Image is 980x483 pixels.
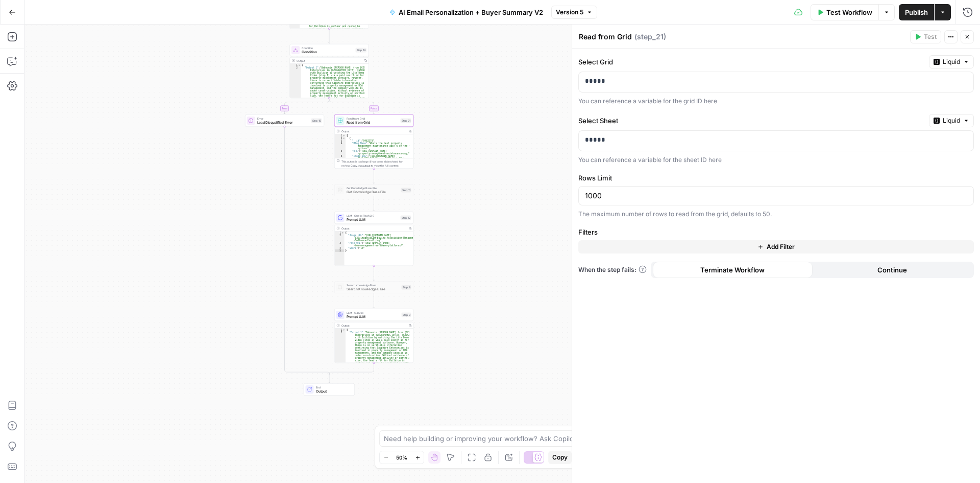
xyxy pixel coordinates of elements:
[943,57,960,66] span: Liquid
[341,232,345,234] span: Toggle code folding, rows 1 through 5
[335,150,346,155] div: 5
[335,247,345,249] div: 4
[285,127,330,375] g: Edge from step_15 to step_14-conditional-end
[341,159,411,168] div: This output is too large & has been abbreviated for review. to view the full content.
[290,64,301,66] div: 1
[341,129,406,133] div: Output
[347,287,400,292] span: Search Knowledge Base
[335,242,345,247] div: 3
[334,114,413,169] div: Read from GridRead from GridStep 21Output[ { "__id":"9462270", "Blog Name":"Whats the best proper...
[342,134,346,137] span: Toggle code folding, rows 1 through 10
[329,98,375,114] g: Edge from step_14 to step_21
[335,234,345,242] div: 2
[302,50,354,55] span: Condition
[245,114,324,127] div: ErrorLead Disqualified ErrorStep 15
[401,119,411,123] div: Step 21
[257,120,309,125] span: Lead Disqualified Error
[302,46,354,50] span: Condition
[578,265,647,274] a: When the step fails:
[347,120,399,125] span: Read from Grid
[347,190,399,195] span: Get Knowledge Base File
[341,226,406,231] div: Output
[929,55,974,68] button: Liquid
[290,383,369,396] div: EndOutput
[813,262,972,278] button: Continue
[342,137,346,140] span: Toggle code folding, rows 2 through 9
[634,32,666,42] span: ( step_21 )
[826,7,872,17] span: Test Workflow
[297,59,361,63] div: Output
[329,363,374,375] g: Edge from step_9 to step_14-conditional-end
[311,119,322,123] div: Step 15
[347,214,399,218] span: LLM · Gemini Flash 2.0
[877,265,907,275] span: Continue
[284,98,329,114] g: Edge from step_14 to step_15
[548,451,572,464] button: Copy
[347,283,400,287] span: Search Knowledge Base
[347,311,400,315] span: LLM · O4 Mini
[399,7,543,17] span: AI Email Personalization + Buyer Summary V2
[334,184,413,196] div: Get Knowledge Base FileGet Knowledge Base FileStep 11
[578,57,925,67] label: Select Grid
[910,30,941,43] button: Test
[335,232,345,234] div: 1
[335,329,346,331] div: 1
[579,32,632,42] textarea: Read from Grid
[556,8,583,17] span: Version 5
[924,32,937,41] span: Test
[767,242,795,251] span: Add Filter
[578,173,974,183] label: Rows Limit
[335,331,346,367] div: 2
[552,453,568,462] span: Copy
[335,249,345,252] div: 5
[316,385,351,389] span: End
[351,164,370,167] span: Copy the output
[373,169,375,183] g: Edge from step_21 to step_11
[290,66,301,102] div: 2
[578,97,974,106] div: You can reference a variable for the grid ID here
[335,137,346,140] div: 2
[335,134,346,137] div: 1
[396,453,407,462] span: 50%
[929,114,974,127] button: Liquid
[551,6,597,19] button: Version 5
[334,281,413,293] div: Search Knowledge BaseSearch Knowledge BaseStep 8
[383,4,549,20] button: AI Email Personalization + Buyer Summary V2
[401,216,411,220] div: Step 12
[347,314,400,319] span: Prompt LLM
[578,155,974,165] div: You can reference a variable for the sheet ID here
[335,142,346,150] div: 4
[334,309,413,363] div: LLM · O4 MiniPrompt LLMStep 9Output{ "Output 1":"Baboonie [PERSON_NAME] from [GEOGRAPHIC_DATA] En...
[335,155,346,163] div: 6
[347,117,399,121] span: Read from Grid
[329,374,330,383] g: Edge from step_14-conditional-end to end
[402,285,411,290] div: Step 8
[316,389,351,394] span: Output
[811,4,878,20] button: Test Workflow
[700,265,765,275] span: Terminate Workflow
[342,329,346,331] span: Toggle code folding, rows 1 through 16
[329,29,330,43] g: Edge from step_1 to step_14
[402,313,411,317] div: Step 9
[578,240,974,254] button: Add Filter
[257,117,309,121] span: Error
[373,293,375,308] g: Edge from step_8 to step_9
[356,48,367,53] div: Step 14
[334,212,413,266] div: LLM · Gemini Flash 2.0Prompt LLMStep 12Output{ "Image URL":"[URL][DOMAIN_NAME] -032/images/BLDM-B...
[943,116,960,125] span: Liquid
[578,227,974,237] label: Filters
[347,186,399,190] span: Get Knowledge Base File
[341,324,406,328] div: Output
[373,196,375,211] g: Edge from step_11 to step_12
[899,4,934,20] button: Publish
[578,116,925,126] label: Select Sheet
[335,140,346,142] div: 3
[347,217,399,222] span: Prompt LLM
[373,266,375,281] g: Edge from step_12 to step_8
[290,44,369,98] div: ConditionConditionStep 14Output{ "Output 1":"Baboonie [PERSON_NAME] from [GEOGRAPHIC_DATA] Enterp...
[401,188,411,193] div: Step 11
[905,7,928,17] span: Publish
[298,64,301,66] span: Toggle code folding, rows 1 through 16
[578,210,974,219] div: The maximum number of rows to read from the grid, defaults to 50.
